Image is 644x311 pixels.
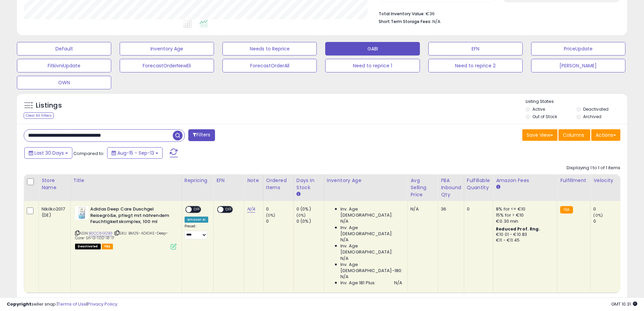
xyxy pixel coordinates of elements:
[247,177,260,184] div: Note
[496,184,500,190] small: Amazon Fees.
[327,177,405,184] div: Inventory Age
[266,218,293,224] div: 0
[73,150,104,157] span: Compared to:
[34,150,64,156] span: Last 30 Days
[266,213,276,218] small: (0%)
[593,213,603,218] small: (0%)
[340,256,349,262] span: N/A
[496,212,552,218] div: 15% for > €10
[340,243,402,255] span: Inv. Age [DEMOGRAPHIC_DATA]:
[379,9,615,17] li: €36
[117,150,154,156] span: Aug-15 - Sep-13
[496,177,554,184] div: Amazon Fees
[185,224,208,239] div: Preset:
[340,280,376,286] span: Inv. Age 181 Plus:
[73,177,179,184] div: Title
[7,301,31,307] strong: Copyright
[296,177,321,191] div: Days In Stock
[247,206,255,213] a: N/A
[532,106,545,112] label: Active
[102,244,113,249] span: FBA
[42,177,68,191] div: Store Name
[325,59,420,72] button: Need to reprice 1
[89,230,113,236] a: B0CC6G1ZB3
[428,42,523,55] button: EFN
[593,218,621,224] div: 0
[58,301,87,307] a: Terms of Use
[560,206,573,214] small: FBA
[496,226,540,232] b: Reduced Prof. Rng.
[75,206,176,249] div: ASIN:
[394,280,402,286] span: N/A
[266,206,293,212] div: 0
[467,177,490,191] div: Fulfillable Quantity
[567,165,620,171] div: Displaying 1 to 1 of 1 items
[296,213,306,218] small: (0%)
[611,301,637,307] span: 2025-10-14 10:31 GMT
[90,206,172,227] b: Adidas Deep Care Duschgel Reisegröße, pflegt mit nährendem Feuchtigkeitskomplex, 100 ml
[340,237,349,243] span: N/A
[531,42,625,55] button: PriceUpdate
[496,206,552,212] div: 8% for <= €10
[583,114,601,119] label: Archived
[410,177,435,198] div: Avg Selling Price
[325,42,420,55] button: GABI
[563,132,584,138] span: Columns
[17,76,111,89] button: OWN
[296,206,324,212] div: 0 (0%)
[75,230,168,241] span: | SKU: BM25-ADIDAS-Deep-Care-Sh-G-100-X1-IT
[24,147,72,159] button: Last 30 Days
[593,177,618,184] div: Velocity
[296,191,301,197] small: Days In Stock.
[531,59,625,72] button: [PERSON_NAME]
[75,244,101,249] span: All listings that are unavailable for purchase on Amazon for any reason other than out-of-stock
[188,129,215,141] button: Filters
[222,59,317,72] button: ForecastOrderAll
[593,206,621,212] div: 0
[526,98,627,105] p: Listing States:
[36,101,62,110] h5: Listings
[340,274,349,280] span: N/A
[216,177,241,184] div: EFN
[441,177,461,198] div: FBA inbound Qty
[522,129,557,141] button: Save View
[88,301,117,307] a: Privacy Policy
[340,206,402,218] span: Inv. Age [DEMOGRAPHIC_DATA]:
[7,301,117,308] div: seller snap | |
[185,177,211,184] div: Repricing
[120,42,214,55] button: Inventory Age
[558,129,590,141] button: Columns
[496,232,552,238] div: €10.01 - €10.83
[24,112,54,119] div: Clear All Filters
[496,238,552,243] div: €11 - €11.45
[379,11,425,17] b: Total Inventory Value:
[17,42,111,55] button: Default
[223,207,234,213] span: OFF
[296,218,324,224] div: 0 (0%)
[560,177,588,184] div: Fulfillment
[340,225,402,237] span: Inv. Age [DEMOGRAPHIC_DATA]:
[591,129,620,141] button: Actions
[17,59,111,72] button: FitkivniUpdate
[467,206,488,212] div: 0
[42,206,65,218] div: Nikilko2017 (DE)
[266,177,291,191] div: Ordered Items
[428,59,523,72] button: Need to reprice 2
[185,217,208,223] div: Amazon AI
[432,18,440,25] span: N/A
[379,19,431,24] b: Short Term Storage Fees:
[192,207,202,213] span: OFF
[532,114,557,119] label: Out of Stock
[410,206,433,212] div: N/A
[441,206,459,212] div: 36
[340,262,402,274] span: Inv. Age [DEMOGRAPHIC_DATA]-180:
[120,59,214,72] button: ForecastOrderNewEli
[75,206,89,220] img: 41rmYUaGTRL._SL40_.jpg
[222,42,317,55] button: Needs to Reprice
[107,147,163,159] button: Aug-15 - Sep-13
[340,218,349,224] span: N/A
[583,106,609,112] label: Deactivated
[496,218,552,224] div: €0.30 min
